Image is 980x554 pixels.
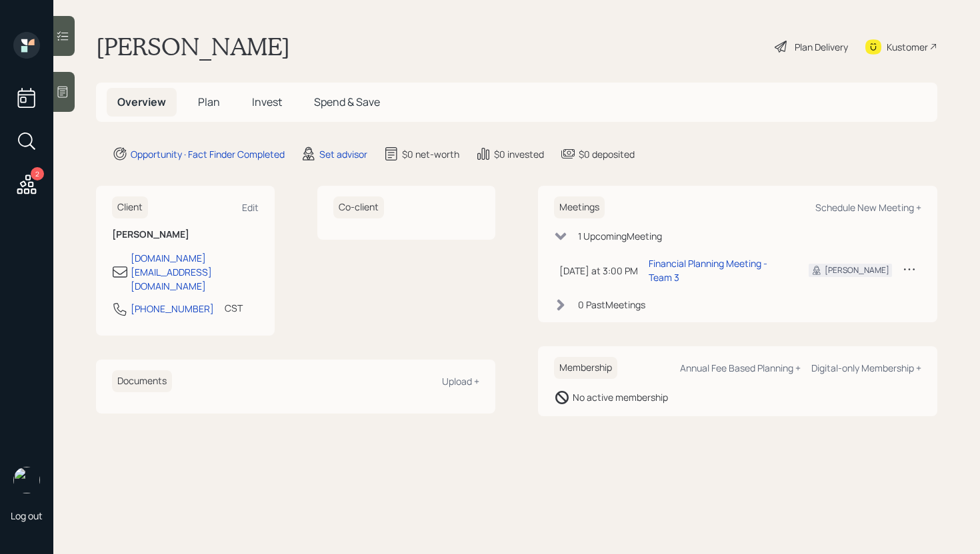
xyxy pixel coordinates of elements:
img: james-distasi-headshot.png [13,467,40,493]
h6: Membership [554,357,617,379]
div: [PHONE_NUMBER] [131,302,214,316]
div: [DOMAIN_NAME][EMAIL_ADDRESS][DOMAIN_NAME] [131,251,259,293]
h6: Client [112,196,148,218]
div: 1 Upcoming Meeting [578,229,662,243]
div: Edit [242,201,259,214]
span: Plan [198,95,220,109]
div: Schedule New Meeting + [815,201,921,214]
span: Spend & Save [314,95,380,109]
div: 2 [31,167,44,180]
div: [PERSON_NAME] [825,264,889,276]
h6: Documents [112,370,172,392]
div: 0 Past Meeting s [578,298,645,312]
div: $0 invested [494,147,544,161]
div: Annual Fee Based Planning + [680,362,801,374]
div: $0 net-worth [402,147,459,161]
div: Financial Planning Meeting - Team 3 [649,256,787,284]
div: $0 deposited [579,147,635,161]
div: Plan Delivery [795,40,848,54]
div: Set advisor [319,147,367,161]
div: Kustomer [887,40,928,54]
h6: Co-client [333,196,384,218]
div: [DATE] at 3:00 PM [559,264,638,278]
h6: Meetings [554,196,605,218]
div: Log out [11,509,43,522]
h6: [PERSON_NAME] [112,229,259,240]
h1: [PERSON_NAME] [96,32,290,61]
div: Digital-only Membership + [811,362,921,374]
div: CST [225,301,243,315]
div: Upload + [442,375,479,388]
div: Opportunity · Fact Finder Completed [131,147,285,161]
div: No active membership [573,390,668,404]
span: Invest [252,95,282,109]
span: Overview [117,95,166,109]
